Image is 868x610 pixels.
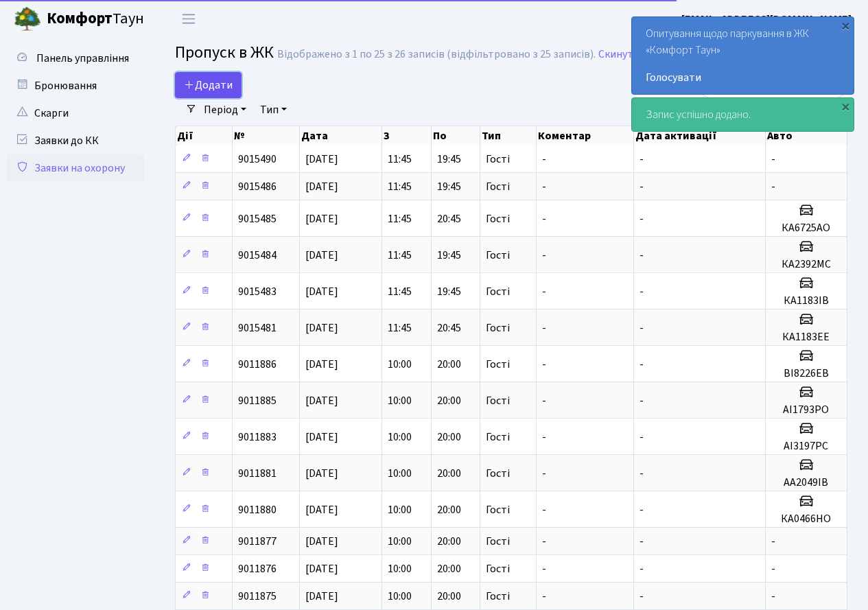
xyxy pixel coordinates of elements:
span: - [640,248,644,263]
span: 11:45 [388,152,412,167]
span: Гості [486,468,510,479]
a: Заявки на охорону [7,154,144,182]
span: - [771,179,775,194]
span: Гості [486,154,510,165]
span: 20:00 [437,466,461,481]
span: - [542,466,546,481]
span: 9011883 [238,430,277,445]
a: Період [198,98,252,121]
span: Пропуск в ЖК [175,40,274,64]
span: - [640,430,644,445]
span: 9015486 [238,179,277,194]
span: - [542,211,546,226]
span: - [771,589,775,604]
span: 10:00 [388,466,412,481]
span: 9015490 [238,152,277,167]
span: Гості [486,286,510,297]
span: 9011876 [238,561,277,576]
span: [DATE] [305,502,338,517]
span: [DATE] [305,466,338,481]
span: Додати [184,78,233,93]
a: Панель управління [7,45,144,72]
b: Комфорт [47,8,113,30]
h5: ВІ8226ЕВ [771,367,841,380]
span: [DATE] [305,284,338,299]
button: Переключити навігацію [172,8,206,30]
span: 10:00 [388,430,412,445]
span: Гості [486,591,510,602]
span: 11:45 [388,248,412,263]
a: Скинути [598,48,640,61]
span: [DATE] [305,320,338,336]
span: 9011881 [238,466,277,481]
h5: КА0466НО [771,513,841,526]
span: [DATE] [305,248,338,263]
span: 20:45 [437,211,461,226]
span: 20:00 [437,430,461,445]
span: Гості [486,432,510,443]
span: 20:00 [437,589,461,604]
span: 20:00 [437,357,461,372]
span: Гості [486,563,510,574]
span: Гості [486,536,510,547]
span: Гості [486,213,510,224]
b: [EMAIL_ADDRESS][DOMAIN_NAME] [681,12,852,27]
span: - [542,284,546,299]
span: - [542,357,546,372]
span: 11:45 [388,211,412,226]
span: 10:00 [388,561,412,576]
span: 9011877 [238,534,277,549]
div: Опитування щодо паркування в ЖК «Комфорт Таун» [632,17,854,94]
span: Гості [486,322,510,333]
div: Відображено з 1 по 25 з 26 записів (відфільтровано з 25 записів). [277,48,596,61]
span: 10:00 [388,534,412,549]
span: 9011875 [238,589,277,604]
span: - [542,320,546,336]
span: 20:45 [437,320,461,336]
span: [DATE] [305,534,338,549]
span: Гості [486,359,510,370]
span: - [542,393,546,408]
span: - [640,393,644,408]
span: 10:00 [388,502,412,517]
span: Гості [486,181,510,192]
span: 20:00 [437,534,461,549]
h5: КА6725АО [771,222,841,235]
img: logo.png [14,5,41,33]
th: Тип [480,126,536,145]
th: Коментар [537,126,634,145]
a: Заявки до КК [7,127,144,154]
span: 9011885 [238,393,277,408]
span: 19:45 [437,284,461,299]
th: Дата [300,126,382,145]
span: - [542,534,546,549]
span: - [640,534,644,549]
span: - [640,152,644,167]
h5: КА1183ЕЕ [771,331,841,344]
span: - [771,152,775,167]
span: - [640,211,644,226]
span: Гості [486,504,510,515]
span: 11:45 [388,320,412,336]
span: - [542,502,546,517]
span: 9011886 [238,357,277,372]
a: [EMAIL_ADDRESS][DOMAIN_NAME] [681,11,852,27]
span: - [771,561,775,576]
span: 9015481 [238,320,277,336]
span: 11:45 [388,284,412,299]
span: 19:45 [437,152,461,167]
th: З [382,126,432,145]
span: Таун [47,8,144,31]
a: Бронювання [7,72,144,99]
th: Дата активації [634,126,766,145]
span: 9015484 [238,248,277,263]
th: По [432,126,481,145]
span: [DATE] [305,561,338,576]
a: Додати [175,72,242,98]
a: Тип [255,98,292,121]
span: - [640,561,644,576]
span: - [771,534,775,549]
span: 11:45 [388,179,412,194]
a: Голосувати [646,69,840,86]
div: × [838,99,852,113]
